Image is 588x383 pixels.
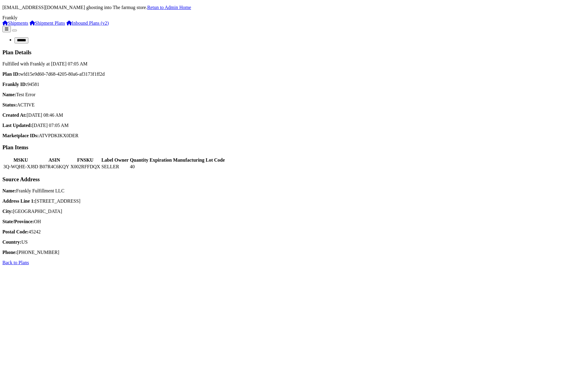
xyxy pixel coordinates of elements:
p: [EMAIL_ADDRESS][DOMAIN_NAME] ghosting into The farmug store. [2,5,586,10]
th: Quantity [129,157,149,163]
p: Frankly Fulfillment LLC [2,188,586,194]
strong: Last Updated: [2,123,32,128]
p: ATVPDKIKX0DER [2,133,586,138]
strong: Name: [2,188,16,193]
td: X002RFFDQX [70,164,101,170]
td: SELLER [101,164,129,170]
p: 94581 [2,82,586,87]
a: Inbound Plans (v2) [66,21,109,26]
strong: Postal Code: [2,229,29,234]
p: [STREET_ADDRESS] [2,198,586,204]
th: Label Owner [101,157,129,163]
strong: Frankly ID: [2,82,27,87]
p: ACTIVE [2,102,586,108]
p: wfd15e9d60-7d68-4205-80a6-af3173f1ff2d [2,71,586,77]
p: US [2,239,586,245]
h3: Plan Details [2,49,586,56]
strong: Phone: [2,250,17,255]
th: Manufacturing Lot Code [173,157,225,163]
strong: State/Province: [2,219,34,224]
th: MSKU [3,157,39,163]
p: [PHONE_NUMBER] [2,250,586,255]
p: [DATE] 07:05 AM [2,123,586,128]
button: Toggle navigation [12,30,17,31]
a: Back to Plans [2,260,29,265]
a: Shipment Plans [30,21,65,26]
p: 45242 [2,229,586,235]
th: FNSKU [70,157,101,163]
strong: Name: [2,92,16,97]
td: 3Q-WQHE-XJ8D [3,164,39,170]
div: Frankly [2,15,586,21]
h3: Plan Items [2,144,586,151]
a: Retun to Admin Home [147,5,191,10]
h3: Source Address [2,176,586,183]
th: Expiration [149,157,172,163]
td: B07R4C6KQY [39,164,70,170]
a: Shipments [2,21,28,26]
td: 40 [129,164,149,170]
p: [DATE] 08:46 AM [2,112,586,118]
strong: Created At: [2,112,27,118]
strong: City: [2,209,13,214]
strong: Status: [2,102,17,107]
p: [GEOGRAPHIC_DATA] [2,209,586,214]
p: Test Error [2,92,586,97]
strong: Marketplace IDs: [2,133,39,138]
p: OH [2,219,586,224]
strong: Country: [2,239,21,245]
span: Fulfilled with Frankly at [DATE] 07:05 AM [2,61,88,66]
strong: Plan ID: [2,71,20,77]
strong: Address Line 1: [2,198,35,204]
th: ASIN [39,157,70,163]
